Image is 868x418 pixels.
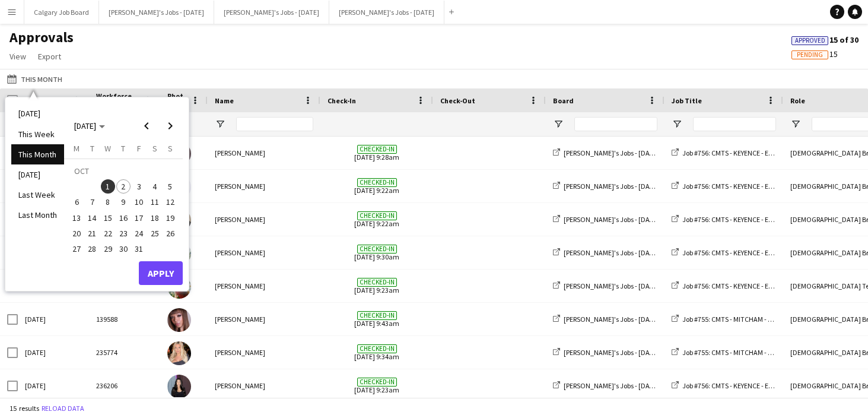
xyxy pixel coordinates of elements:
[69,210,84,226] button: 13-10-2025
[74,121,96,131] span: [DATE]
[100,179,116,194] button: 01-10-2025
[672,348,804,357] a: Job #755: CMTS - MITCHAM - ETOBICOKE
[148,179,162,194] span: 4
[38,51,61,62] span: Export
[672,381,801,390] a: Job #756: CMTS - KEYENCE - ETOBICOKE
[11,185,64,205] li: Last Week
[357,145,397,154] span: Checked-in
[167,308,191,332] img: Nenna Abuwa
[100,194,116,210] button: 08-10-2025
[85,226,100,240] span: 21
[104,143,111,154] span: W
[116,226,131,241] button: 23-10-2025
[790,119,801,129] button: Open Filter Menu
[5,72,65,86] button: This Month
[163,210,178,226] button: 19-10-2025
[131,210,147,226] button: 17-10-2025
[791,49,838,59] span: 15
[147,226,162,241] button: 25-10-2025
[69,163,178,179] td: OCT
[116,195,131,210] span: 9
[132,211,146,225] span: 17
[11,124,64,144] li: This Week
[116,210,131,226] button: 16-10-2025
[5,49,31,64] a: View
[137,143,141,154] span: F
[682,348,804,357] span: Job #755: CMTS - MITCHAM - ETOBICOKE
[357,178,397,187] span: Checked-in
[147,194,162,210] button: 11-10-2025
[100,210,116,226] button: 15-10-2025
[101,195,115,210] span: 8
[357,344,397,353] span: Checked-in
[69,115,110,137] button: Choose month and year
[101,179,115,194] span: 1
[116,179,131,194] span: 2
[328,336,426,369] span: [DATE] 9:34am
[553,348,659,357] a: [PERSON_NAME]'s Jobs - [DATE]
[357,378,397,387] span: Checked-in
[693,117,776,131] input: Job Title Filter Input
[357,278,397,287] span: Checked-in
[101,211,115,225] span: 15
[791,34,859,45] span: 15 of 30
[163,226,178,241] button: 26-10-2025
[553,119,564,129] button: Open Filter Menu
[672,215,801,224] a: Job #756: CMTS - KEYENCE - ETOBICOKE
[152,143,157,154] span: S
[11,164,64,185] li: [DATE]
[90,143,94,154] span: T
[85,211,100,225] span: 14
[131,226,147,241] button: 24-10-2025
[132,242,146,256] span: 31
[121,143,125,154] span: T
[116,194,131,210] button: 09-10-2025
[116,226,131,240] span: 23
[9,51,26,62] span: View
[11,103,64,123] li: [DATE]
[328,137,426,169] span: [DATE] 9:28am
[328,170,426,202] span: [DATE] 9:22am
[328,369,426,402] span: [DATE] 9:23am
[74,143,80,154] span: M
[328,96,356,105] span: Check-In
[148,195,162,210] span: 11
[357,245,397,254] span: Checked-in
[682,281,801,290] span: Job #756: CMTS - KEYENCE - ETOBICOKE
[167,91,186,109] span: Photo
[131,194,147,210] button: 10-10-2025
[39,402,87,415] button: Reload data
[25,96,42,105] span: Date
[328,203,426,236] span: [DATE] 9:22am
[167,375,191,398] img: Saba Jawaid
[18,369,89,402] div: [DATE]
[672,182,801,191] a: Job #756: CMTS - KEYENCE - ETOBICOKE
[564,348,659,357] span: [PERSON_NAME]'s Jobs - [DATE]
[89,336,160,369] div: 235774
[132,226,146,240] span: 24
[163,194,178,210] button: 12-10-2025
[564,315,659,324] span: [PERSON_NAME]'s Jobs - [DATE]
[672,248,801,257] a: Job #756: CMTS - KEYENCE - ETOBICOKE
[357,211,397,220] span: Checked-in
[167,341,191,365] img: Heather Siemonsen
[208,203,320,236] div: [PERSON_NAME]
[682,182,801,191] span: Job #756: CMTS - KEYENCE - ETOBICOKE
[682,215,801,224] span: Job #756: CMTS - KEYENCE - ETOBICOKE
[147,210,162,226] button: 18-10-2025
[672,281,801,290] a: Job #756: CMTS - KEYENCE - ETOBICOKE
[553,315,659,324] a: [PERSON_NAME]'s Jobs - [DATE]
[795,37,825,45] span: Approved
[84,241,100,256] button: 28-10-2025
[148,226,162,240] span: 25
[553,182,659,191] a: [PERSON_NAME]'s Jobs - [DATE]
[100,241,116,256] button: 29-10-2025
[85,195,100,210] span: 7
[96,91,139,109] span: Workforce ID
[208,137,320,169] div: [PERSON_NAME]
[797,51,823,59] span: Pending
[33,49,66,64] a: Export
[69,226,84,241] button: 20-10-2025
[574,117,657,131] input: Board Filter Input
[69,226,84,240] span: 20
